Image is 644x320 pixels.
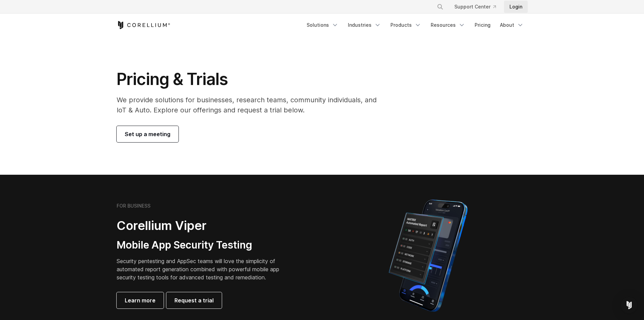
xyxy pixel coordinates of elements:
[117,203,150,209] h6: FOR BUSINESS
[125,296,156,304] span: Learn more
[377,196,479,315] img: Corellium MATRIX automated report on iPhone showing app vulnerability test results across securit...
[117,95,386,115] p: We provide solutions for businesses, research teams, community individuals, and IoT & Auto. Explo...
[434,1,446,13] button: Search
[117,257,290,281] p: Security pentesting and AppSec teams will love the simplicity of automated report generation comb...
[125,130,170,138] span: Set up a meeting
[471,19,495,31] a: Pricing
[621,297,637,313] div: Open Intercom Messenger
[504,1,528,13] a: Login
[117,69,386,89] h1: Pricing & Trials
[117,21,170,29] a: Corellium Home
[303,19,528,31] div: Navigation Menu
[427,19,469,31] a: Resources
[344,19,385,31] a: Industries
[386,19,425,31] a: Products
[117,126,178,142] a: Set up a meeting
[117,239,290,252] h3: Mobile App Security Testing
[303,19,342,31] a: Solutions
[166,292,222,308] a: Request a trial
[174,296,214,304] span: Request a trial
[117,218,290,233] h2: Corellium Viper
[117,292,164,308] a: Learn more
[496,19,528,31] a: About
[429,1,528,13] div: Navigation Menu
[449,1,501,13] a: Support Center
